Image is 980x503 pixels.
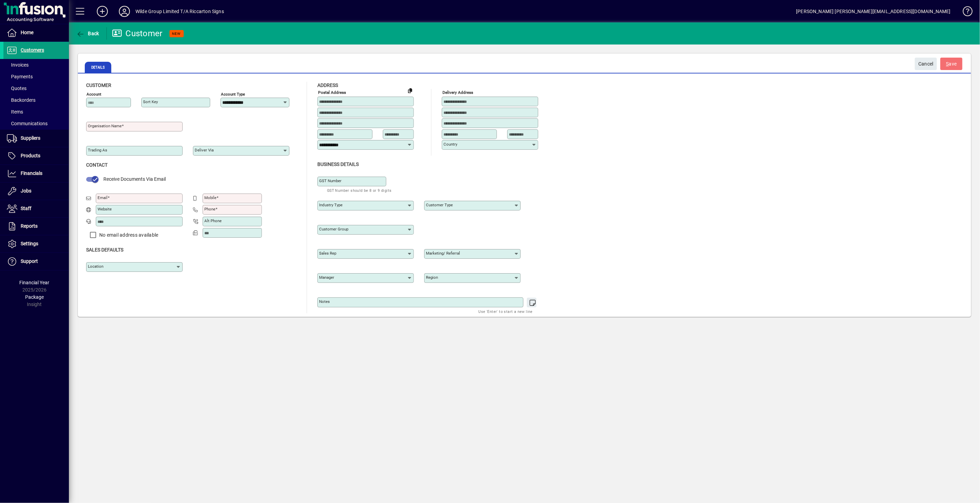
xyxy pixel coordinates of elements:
span: Customers [21,47,44,53]
span: Financial Year [20,280,50,285]
span: Reports [21,223,38,229]
span: Home [21,30,33,35]
a: Products [3,147,69,165]
a: Staff [3,200,69,217]
button: Back [74,27,101,40]
span: Backorders [7,97,35,103]
a: Financials [3,165,69,182]
span: Items [7,109,23,115]
a: Communications [3,118,69,129]
a: Invoices [3,59,69,71]
mat-label: GST Number [319,178,341,183]
mat-label: Industry type [319,203,343,207]
span: Details [85,62,111,73]
a: Knowledge Base [958,1,971,24]
span: Financials [21,170,42,176]
mat-label: Sales rep [319,251,336,256]
span: Staff [21,206,31,211]
span: Payments [7,74,33,79]
a: Home [3,24,69,41]
span: Business details [317,161,359,167]
div: [PERSON_NAME] [PERSON_NAME][EMAIL_ADDRESS][DOMAIN_NAME] [796,6,951,17]
button: Profile [113,5,135,18]
mat-label: Location [88,264,103,269]
a: Reports [3,218,69,235]
span: NEW [172,31,181,36]
a: Payments [3,71,69,82]
div: Customer [112,28,163,39]
mat-label: Email [98,195,108,200]
app-page-header-button: Back [69,27,107,40]
span: Customer [86,82,111,88]
button: Add [91,5,113,18]
mat-label: Notes [319,299,330,304]
span: Address [317,82,338,88]
mat-label: Alt Phone [204,218,222,223]
span: Support [21,258,38,264]
a: Settings [3,235,69,253]
button: Copy to Delivery address [405,85,416,96]
span: S [946,61,949,67]
a: Items [3,106,69,118]
mat-label: Trading as [88,148,107,152]
span: Invoices [7,62,29,68]
a: Quotes [3,82,69,94]
span: Sales defaults [86,247,123,253]
mat-label: Website [98,207,112,211]
span: Jobs [21,188,31,194]
span: Quotes [7,86,27,91]
button: Save [940,58,962,70]
mat-hint: GST Number should be 8 or 9 digits [327,186,392,194]
mat-label: Account [86,92,101,97]
mat-label: Manager [319,275,334,280]
a: Support [3,253,69,270]
span: Settings [21,241,38,246]
a: Backorders [3,94,69,106]
mat-label: Account Type [221,92,245,97]
span: Communications [7,121,48,126]
div: Wilde Group Limited T/A Riccarton Signs [135,6,224,17]
span: ave [946,58,957,70]
mat-label: Sort key [143,99,158,104]
mat-label: Mobile [204,195,216,200]
mat-label: Customer type [426,203,453,207]
mat-label: Region [426,275,438,280]
mat-label: Phone [204,207,215,211]
span: Contact [86,162,108,168]
mat-label: Country [443,142,457,147]
a: Jobs [3,183,69,200]
mat-hint: Use 'Enter' to start a new line [479,307,533,315]
span: Products [21,153,40,158]
mat-label: Marketing/ Referral [426,251,460,256]
mat-label: Deliver via [195,148,214,152]
mat-label: Organisation name [88,124,122,128]
span: Back [76,31,99,36]
mat-label: Customer group [319,227,348,231]
span: Cancel [918,58,933,70]
label: No email address available [98,231,159,238]
span: Receive Documents Via Email [103,176,166,182]
a: Suppliers [3,130,69,147]
button: Cancel [915,58,937,70]
span: Suppliers [21,135,40,141]
span: Package [25,294,44,300]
